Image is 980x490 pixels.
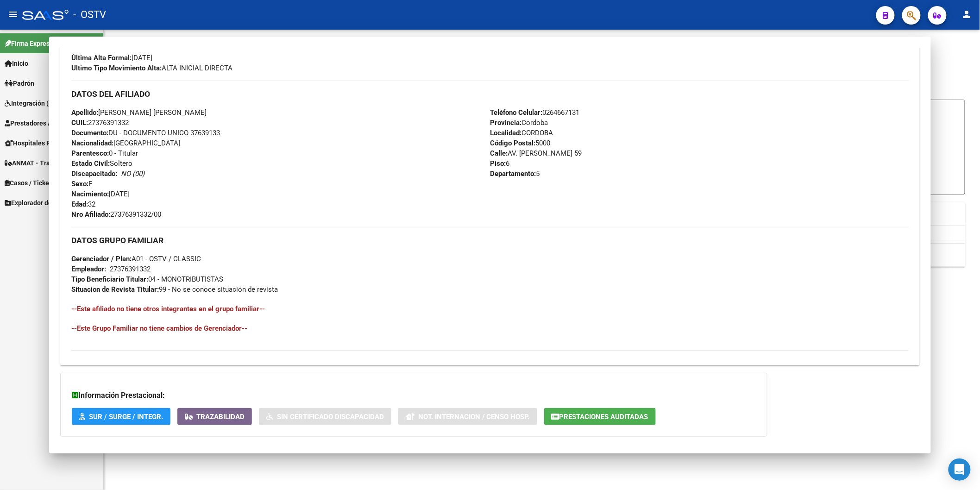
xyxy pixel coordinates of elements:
span: 0264667131 [490,108,579,117]
h4: --Este Grupo Familiar no tiene cambios de Gerenciador-- [71,323,909,333]
span: 5 [490,170,540,178]
span: Soltero [71,159,132,168]
span: Casos / Tickets [5,178,55,188]
span: 99 - No se conoce situación de revista [71,285,278,294]
strong: Departamento: [490,170,536,178]
strong: Código Postal: [490,139,535,147]
span: Integración (discapacidad) [5,98,90,108]
strong: Provincia: [490,119,521,127]
strong: Teléfono Celular: [490,108,542,117]
button: SUR / SURGE / INTEGR. [72,408,170,425]
span: Prestadores / Proveedores [5,118,89,128]
span: Sin Certificado Discapacidad [277,413,384,421]
div: Open Intercom Messenger [949,459,971,481]
span: [DATE] [71,54,152,62]
strong: Ultimo Tipo Movimiento Alta: [71,64,162,72]
h3: DATOS GRUPO FAMILIAR [71,235,909,245]
span: F [71,180,92,188]
span: Explorador de Archivos [5,198,79,208]
span: DU - DOCUMENTO UNICO 37639133 [71,129,220,137]
span: Not. Internacion / Censo Hosp. [418,413,530,421]
button: Trazabilidad [177,408,252,425]
span: 27376391332/00 [71,210,161,219]
span: 0 - Titular [71,149,138,157]
strong: Discapacitado: [71,170,117,178]
h4: --Este afiliado no tiene otros integrantes en el grupo familiar-- [71,304,909,314]
span: 32 [71,200,95,208]
strong: Nacimiento: [71,190,109,198]
strong: CUIL: [71,119,88,127]
mat-icon: person [961,9,973,20]
strong: Localidad: [490,129,521,137]
span: [PERSON_NAME] [PERSON_NAME] [71,108,207,117]
button: Prestaciones Auditadas [544,408,656,425]
span: - OSTV [73,5,106,25]
span: Hospitales Públicos [5,138,72,148]
h3: DATOS DEL AFILIADO [71,89,909,99]
strong: Piso: [490,159,506,168]
span: 5000 [490,139,550,147]
button: Sin Certificado Discapacidad [259,408,391,425]
span: AV. [PERSON_NAME] 59 [490,149,582,157]
span: [GEOGRAPHIC_DATA] [71,139,180,147]
strong: Calle: [490,149,508,157]
span: 04 - MONOTRIBUTISTAS [71,275,223,283]
span: Firma Express [5,38,53,49]
strong: Empleador: [71,265,106,273]
strong: Edad: [71,200,88,208]
strong: Estado Civil: [71,159,110,168]
span: ANMAT - Trazabilidad [5,158,77,168]
span: Prestaciones Auditadas [559,413,648,421]
strong: Sexo: [71,180,88,188]
strong: Gerenciador / Plan: [71,255,132,263]
span: Padrón [5,78,34,88]
strong: Situacion de Revista Titular: [71,285,159,294]
strong: Documento: [71,129,108,137]
span: 27376391332 [71,119,129,127]
span: A01 - OSTV / CLASSIC [71,255,201,263]
span: Cordoba [490,119,548,127]
strong: Nacionalidad: [71,139,113,147]
span: 6 [490,159,509,168]
strong: Tipo Beneficiario Titular: [71,275,148,283]
mat-icon: menu [7,9,19,20]
span: [DATE] [71,190,130,198]
strong: Parentesco: [71,149,109,157]
strong: Nro Afiliado: [71,210,110,219]
span: SUR / SURGE / INTEGR. [89,413,163,421]
div: 27376391332 [110,264,151,274]
button: Not. Internacion / Censo Hosp. [398,408,537,425]
i: NO (00) [121,170,144,178]
h3: Información Prestacional: [72,390,756,401]
span: Trazabilidad [196,413,245,421]
strong: Última Alta Formal: [71,54,132,62]
strong: Apellido: [71,108,98,117]
span: ALTA INICIAL DIRECTA [71,64,232,72]
span: Inicio [5,58,28,69]
span: CORDOBA [490,129,553,137]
